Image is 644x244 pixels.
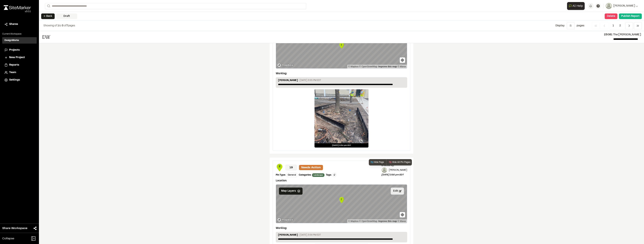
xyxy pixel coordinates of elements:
a: Reports [4,63,34,67]
p: 19 [285,165,297,170]
h3: DesignWorks [4,39,19,42]
div: Categories: [299,173,311,177]
button: ← Back [41,13,55,19]
p: [PERSON_NAME] [389,169,407,172]
a: Mapbox [348,220,359,222]
span: Map Layers [281,189,296,193]
img: User [606,3,612,9]
p: [DATE] 3:56 pm EDT [381,173,407,177]
a: Maxar [397,65,406,68]
img: file [42,33,51,42]
p: Needs Action [299,165,323,170]
a: Maxar [397,220,406,222]
div: Open AI Assistant [567,2,586,10]
a: Team [4,70,34,75]
p: to of pages [43,24,75,28]
button: [PERSON_NAME] [606,3,638,9]
div: Created by: [381,164,407,167]
a: Map feedback [378,65,397,68]
span: 7 [66,25,68,27]
span: 2 [616,22,624,29]
span: Landscape [312,173,324,177]
span: Team [9,70,16,75]
a: Mapbox logo [277,63,294,67]
button: Publish Report [619,13,642,19]
button: Hide All Pin Pages [386,159,412,165]
a: New Project [4,56,34,60]
div: [DATE] 3:54 pm EDT [315,143,368,148]
a: OpenStreetMap [359,220,377,222]
nav: Navigation [592,22,642,29]
span: Shares [9,22,18,26]
div: Map marker [339,42,344,49]
a: Settings [4,78,34,82]
text: 2 [341,198,342,201]
p: [PERSON_NAME] [278,79,298,83]
a: [DATE] 3:54 pm EDT [314,89,369,148]
span: Reports [9,63,19,67]
a: Shares [4,22,34,26]
p: [PERSON_NAME] [278,233,298,237]
text: 1 [341,43,342,46]
span: [PERSON_NAME] [613,4,635,8]
button: Edit [391,188,404,195]
button: Delete [605,13,617,19]
button: 5 [567,22,574,29]
span: 5 [62,25,63,27]
p: Current Workspace [2,32,37,36]
canvas: Map [276,185,407,223]
p: Display [555,24,565,28]
button: Open AI Assistant [567,2,585,10]
span: Collapse [2,236,14,241]
button: Find my location [400,212,405,217]
span: 23081 [604,34,613,36]
div: Draft [56,13,77,19]
a: Map feedback [378,220,397,222]
span: AI Help [572,4,583,8]
div: Oh geez...please don't... [4,10,31,13]
span: 1 [57,25,59,27]
a: Projects [4,48,34,52]
canvas: Map [276,30,407,68]
p: [DATE] 3:55 PM EDT [300,79,321,82]
div: General [286,173,297,177]
div: Pin Type: [276,173,286,177]
span: Projects [9,48,20,52]
a: Mapbox [348,65,359,68]
span: Share Workspace [2,226,27,231]
button: Edit Tags [332,173,336,177]
div: Tags: [326,173,332,177]
p: Location: [276,179,407,183]
span: 1 [610,22,617,29]
span: Settings [9,78,20,82]
span: New Project [9,56,25,60]
a: Mapbox logo [277,218,294,222]
button: Find my location [400,57,405,63]
p: Worklog: [276,72,287,76]
span: Showing of [43,25,57,27]
button: Hide Page [369,159,385,165]
p: Worklog: [276,226,287,230]
p: The [PERSON_NAME] [54,33,641,37]
p: [DATE] 3:56 PM EDT [300,233,321,237]
a: OpenStreetMap [359,65,377,68]
img: rebrand.png [4,5,31,10]
p: page s [577,24,584,28]
span: 2 [276,165,283,169]
div: Map marker [339,196,344,204]
button: Search [45,3,52,9]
